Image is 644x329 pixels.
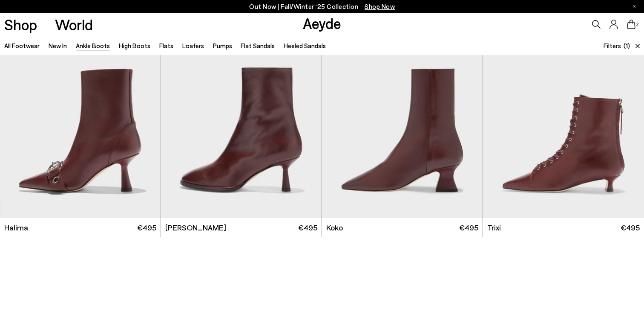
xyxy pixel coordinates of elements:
a: Shop [4,17,37,32]
img: Trixi Lace-Up Boots [483,16,644,218]
img: Koko Leather Ankle Boots [322,16,483,218]
a: Trixi €495 [483,218,644,237]
span: Halima [4,222,28,233]
a: Koko €495 [322,218,483,237]
span: €495 [459,222,478,233]
span: Filters [604,42,621,49]
span: (1) [624,41,630,51]
span: Koko [326,222,343,233]
span: €495 [621,222,640,233]
a: Loafers [182,42,204,49]
a: Flats [159,42,173,49]
a: 2 [627,20,635,29]
a: High Boots [119,42,150,49]
a: Pumps [213,42,232,49]
a: Flat Sandals [241,42,275,49]
a: All Footwear [4,42,40,49]
a: New In [49,42,67,49]
a: Ankle Boots [76,42,110,49]
a: Aeyde [303,14,341,32]
a: Heeled Sandals [284,42,326,49]
span: 2 [635,22,640,27]
span: €495 [137,222,156,233]
span: [PERSON_NAME] [165,222,226,233]
a: World [55,17,93,32]
p: Out Now | Fall/Winter ‘25 Collection [249,1,395,12]
span: Trixi [487,222,501,233]
a: [PERSON_NAME] €495 [161,218,322,237]
img: Dorothy Soft Sock Boots [161,16,322,218]
span: €495 [298,222,317,233]
span: Navigate to /collections/new-in [365,3,395,10]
